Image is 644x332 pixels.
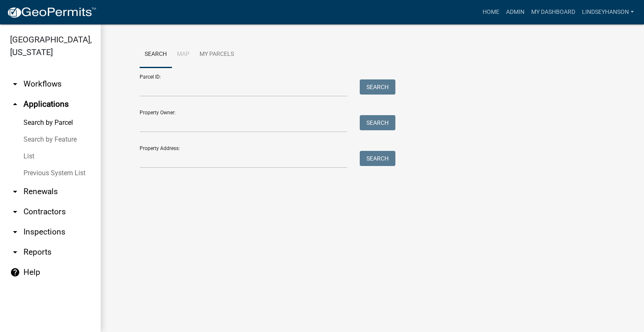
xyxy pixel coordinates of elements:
a: Admin [503,4,528,20]
a: Search [140,41,172,68]
button: Search [360,115,395,130]
i: arrow_drop_down [10,247,20,257]
a: Lindseyhanson [579,4,637,20]
a: My Dashboard [528,4,579,20]
a: Home [479,4,503,20]
i: arrow_drop_down [10,227,20,237]
i: arrow_drop_down [10,79,20,89]
i: arrow_drop_down [10,187,20,197]
a: My Parcels [195,41,239,68]
i: arrow_drop_down [10,207,20,217]
button: Search [360,79,395,95]
i: arrow_drop_up [10,99,20,109]
i: help [10,267,20,277]
button: Search [360,151,395,166]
